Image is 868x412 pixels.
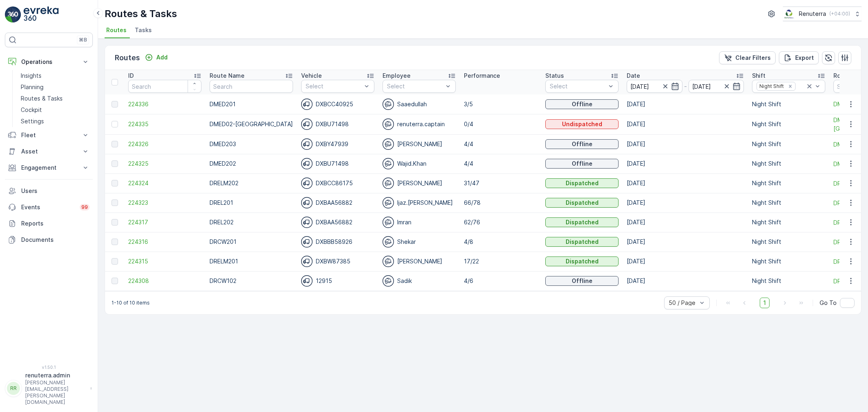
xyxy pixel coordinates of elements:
[112,278,118,284] div: Toggle Row Selected
[627,80,682,93] input: dd/mm/yyyy
[752,72,765,80] p: Shift
[301,138,374,150] div: DXBY47939
[128,179,201,187] a: 224324
[128,160,201,168] span: 224325
[623,94,748,114] td: [DATE]
[464,120,537,128] p: 0/4
[210,80,293,93] input: Search
[5,160,93,176] button: Engagement
[829,11,850,17] p: ( +04:00 )
[128,257,201,265] a: 224315
[786,83,795,90] div: Remove Night Shift
[820,299,837,307] span: Go To
[779,51,819,64] button: Export
[112,121,118,127] div: Toggle Row Selected
[128,100,201,108] a: 224336
[383,72,411,80] p: Employee
[210,140,293,148] p: DMED203
[383,99,394,110] img: svg%3e
[464,72,500,80] p: Performance
[128,238,201,246] span: 224316
[383,99,456,110] div: Saaedullah
[752,100,825,108] p: Night Shift
[112,199,118,206] div: Toggle Row Selected
[17,81,93,93] a: Planning
[106,26,127,34] span: Routes
[623,114,748,134] td: [DATE]
[550,82,606,90] p: Select
[572,277,593,285] p: Offline
[752,238,825,246] p: Night Shift
[760,298,770,308] span: 1
[545,159,619,169] button: Offline
[464,199,537,207] p: 66/78
[24,7,59,23] img: logo_light-DOdMpM7g.png
[301,256,374,267] div: DXBW87385
[752,277,825,285] p: Night Shift
[112,180,118,186] div: Toggle Row Selected
[301,158,313,169] img: svg%3e
[128,218,201,226] a: 224317
[115,52,140,64] p: Routes
[112,101,118,107] div: Toggle Row Selected
[128,199,201,207] a: 224323
[545,237,619,247] button: Dispatched
[301,256,313,267] img: svg%3e
[545,99,619,109] button: Offline
[25,371,86,379] p: renuterra.admin
[112,219,118,226] div: Toggle Row Selected
[112,239,118,245] div: Toggle Row Selected
[25,379,86,405] p: [PERSON_NAME][EMAIL_ADDRESS][PERSON_NAME][DOMAIN_NAME]
[383,275,394,287] img: svg%3e
[17,93,93,104] a: Routes & Tasks
[572,140,593,148] p: Offline
[5,127,93,143] button: Fleet
[757,82,785,90] div: Night Shift
[566,218,599,226] p: Dispatched
[301,178,313,189] img: svg%3e
[128,120,201,128] a: 224335
[21,72,42,80] p: Insights
[464,277,537,285] p: 4/6
[562,120,602,128] p: Undispatched
[21,94,63,103] p: Routes & Tasks
[383,256,456,267] div: [PERSON_NAME]
[105,7,177,20] p: Routes & Tasks
[383,178,394,189] img: svg%3e
[545,217,619,227] button: Dispatched
[17,116,93,127] a: Settings
[387,82,443,90] p: Select
[21,117,44,125] p: Settings
[383,217,456,228] div: Imran
[719,51,776,64] button: Clear Filters
[464,160,537,168] p: 4/4
[301,158,374,169] div: DXBU71498
[301,275,313,287] img: svg%3e
[128,140,201,148] span: 224326
[301,99,313,110] img: svg%3e
[301,236,374,248] div: DXBBB58926
[301,118,313,130] img: svg%3e
[464,100,537,108] p: 3/5
[464,218,537,226] p: 62/76
[783,9,796,18] img: Screenshot_2024-07-26_at_13.33.01.png
[210,72,245,80] p: Route Name
[752,179,825,187] p: Night Shift
[128,277,201,285] a: 224308
[545,139,619,149] button: Offline
[210,100,293,108] p: DMED201
[301,275,374,287] div: 12915
[545,178,619,188] button: Dispatched
[17,70,93,81] a: Insights
[5,7,21,23] img: logo
[21,203,75,211] p: Events
[301,138,313,150] img: svg%3e
[5,371,93,405] button: RRrenuterra.admin[PERSON_NAME][EMAIL_ADDRESS][PERSON_NAME][DOMAIN_NAME]
[684,81,687,91] p: -
[752,199,825,207] p: Night Shift
[210,179,293,187] p: DRELM202
[752,218,825,226] p: Night Shift
[301,178,374,189] div: DXBCC86175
